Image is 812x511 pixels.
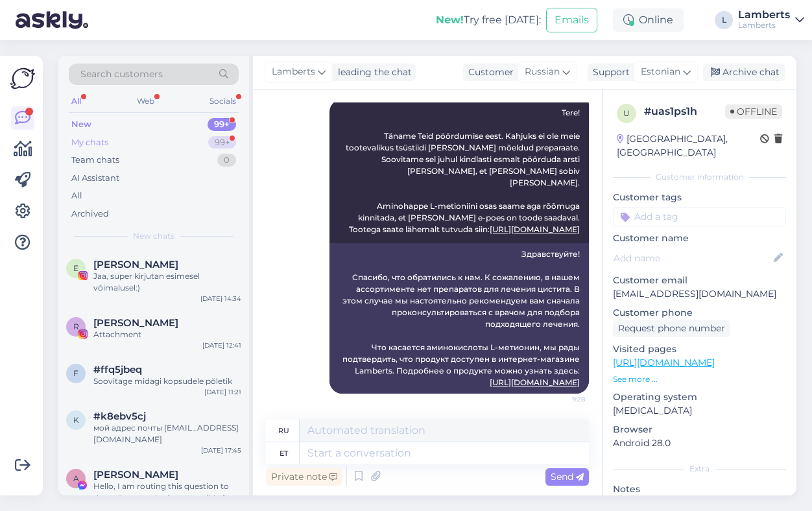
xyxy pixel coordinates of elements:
span: Send [551,471,584,482]
span: Regina Oja [93,317,178,329]
div: Lamberts [738,20,790,30]
span: Anny Drobet [93,469,178,481]
p: Visited pages [613,342,786,356]
p: Browser [613,423,786,436]
div: [DATE] 12:41 [202,340,241,350]
div: [GEOGRAPHIC_DATA], [GEOGRAPHIC_DATA] [617,132,760,160]
div: L [715,11,733,29]
div: Socials [207,93,239,110]
p: Customer name [613,232,786,245]
span: f [73,368,78,378]
a: [URL][DOMAIN_NAME] [490,377,580,387]
div: Jaa, super kirjutan esimesel võimalusel:) [93,270,241,294]
span: A [73,473,79,483]
span: k [73,415,79,425]
button: Emails [546,8,597,32]
p: [EMAIL_ADDRESS][DOMAIN_NAME] [613,287,786,301]
span: Tere! Täname Teid pöördumise eest. Kahjuks ei ole meie tootevalikus tsüstiidi [PERSON_NAME] mõeld... [346,108,582,234]
p: Notes [613,482,786,496]
div: Attachment [93,329,241,340]
div: Hello, I am routing this question to the colleague who is responsible for this topic. The reply m... [93,481,241,504]
div: Archive chat [703,64,785,81]
a: [URL][DOMAIN_NAME] [613,357,715,368]
div: Online [613,8,684,32]
div: Extra [613,463,786,475]
div: Team chats [71,154,119,167]
div: et [280,442,288,464]
div: All [71,189,82,202]
div: # uas1ps1h [644,104,725,119]
p: See more ... [613,374,786,385]
div: Request phone number [613,320,730,337]
span: EMMA TAMMEMÄGI [93,259,178,270]
div: [DATE] 14:34 [200,294,241,303]
div: 0 [217,154,236,167]
div: [DATE] 11:21 [204,387,241,397]
div: New [71,118,91,131]
a: LambertsLamberts [738,10,804,30]
span: #k8ebv5cj [93,410,146,422]
p: Android 28.0 [613,436,786,450]
p: Customer phone [613,306,786,320]
div: [DATE] 17:45 [201,446,241,455]
img: Askly Logo [10,66,35,91]
span: Search customers [80,67,163,81]
div: All [69,93,84,110]
div: Support [588,65,630,79]
span: E [73,263,78,273]
span: Offline [725,104,782,119]
b: New! [436,14,464,26]
input: Add name [614,251,771,265]
div: ru [278,420,289,442]
p: Customer email [613,274,786,287]
div: Web [134,93,157,110]
div: AI Assistant [71,172,119,185]
div: Customer [463,65,514,79]
div: 99+ [208,118,236,131]
div: My chats [71,136,108,149]
span: New chats [133,230,174,242]
div: мой адрес почты [EMAIL_ADDRESS][DOMAIN_NAME] [93,422,241,446]
div: Customer information [613,171,786,183]
a: [URL][DOMAIN_NAME] [490,224,580,234]
span: u [623,108,630,118]
div: Try free [DATE]: [436,12,541,28]
span: 9:28 [536,394,585,404]
p: Operating system [613,390,786,404]
span: R [73,322,79,331]
span: Russian [525,65,560,79]
input: Add a tag [613,207,786,226]
p: [MEDICAL_DATA] [613,404,786,418]
div: Lamberts [738,10,790,20]
div: Здравствуйте! Спасибо, что обратились к нам. К сожалению, в нашем ассортименте нет препаратов для... [329,243,589,394]
div: Soovitage midagi kopsudele põletik [93,375,241,387]
span: Estonian [641,65,680,79]
div: Private note [266,468,342,486]
p: Customer tags [613,191,786,204]
div: leading the chat [333,65,412,79]
span: Lamberts [272,65,315,79]
div: Archived [71,208,109,220]
div: 99+ [208,136,236,149]
span: #ffq5jbeq [93,364,142,375]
